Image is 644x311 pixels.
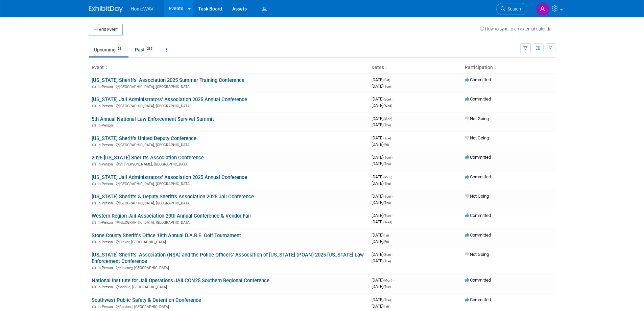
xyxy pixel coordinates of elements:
span: In-Person [98,162,115,166]
span: Committed [465,297,491,302]
span: [DATE] [372,96,393,102]
a: Sort by Start Date [384,65,387,70]
span: - [392,155,393,160]
span: [DATE] [372,277,394,283]
span: In-Person [98,182,115,186]
span: In-Person [98,266,115,270]
a: Southwest Public Safety & Detention Conference [92,297,201,303]
span: - [392,96,393,102]
a: Past285 [130,43,159,56]
img: Amanda Jasper [536,2,549,15]
div: [GEOGRAPHIC_DATA], [GEOGRAPHIC_DATA] [92,219,366,225]
a: [US_STATE] Sheriffs' Association 2025 Summer Training Conference [92,77,244,83]
a: [US_STATE] Sheriffs United Deputy Conference [92,135,196,141]
div: [GEOGRAPHIC_DATA], [GEOGRAPHIC_DATA] [92,200,366,205]
span: (Tue) [383,195,391,198]
span: (Tue) [383,285,391,289]
span: (Thu) [383,182,391,185]
img: In-Person Event [92,162,96,165]
span: - [392,213,393,218]
span: - [393,277,394,283]
span: (Tue) [383,136,391,140]
span: (Fri) [383,240,389,244]
span: - [392,252,393,257]
span: In-Person [98,285,115,289]
span: (Tue) [383,85,391,88]
span: - [390,232,391,238]
span: [DATE] [372,297,393,302]
span: [DATE] [372,232,391,238]
span: In-Person [98,201,115,205]
img: In-Person Event [92,266,96,269]
span: Committed [465,232,491,238]
span: [DATE] [372,142,389,147]
span: In-Person [98,220,115,225]
span: 38 [116,46,123,51]
span: - [391,77,392,82]
a: National Institute for Jail Operations JAILCON25 Southern Regional Conference [92,277,269,284]
span: - [393,116,394,121]
span: In-Person [98,305,115,309]
img: In-Person Event [92,104,96,107]
span: - [393,174,394,179]
span: [DATE] [372,103,392,108]
span: Search [505,6,521,12]
img: In-Person Event [92,201,96,204]
span: In-Person [98,123,115,128]
span: - [392,194,393,199]
span: (Fri) [383,305,389,308]
span: (Sun) [383,253,391,257]
a: Sort by Event Name [104,65,107,70]
img: In-Person Event [92,285,96,288]
span: (Thu) [383,162,391,166]
img: In-Person Event [92,123,96,127]
span: Committed [465,213,491,218]
a: Stone County Sheriff's Office 18th Annual D.A.R.E. Golf Tournament [92,232,241,239]
a: Sort by Participation Type [493,65,496,70]
th: Participation [462,62,555,73]
div: [GEOGRAPHIC_DATA], [GEOGRAPHIC_DATA] [92,103,366,108]
span: - [392,297,393,302]
span: In-Person [98,143,115,147]
span: [DATE] [372,135,393,140]
span: (Sun) [383,97,391,101]
span: [DATE] [372,161,391,166]
a: [US_STATE] Sheriffs' Association (NSA) and the Police Officers' Association of [US_STATE] (POAN) ... [92,252,364,264]
img: In-Person Event [92,240,96,243]
a: 2025 [US_STATE] Sheriffs Association Conference [92,155,204,161]
span: (Tue) [383,259,391,263]
span: Not Going [465,194,489,199]
span: (Tue) [383,156,391,159]
a: How to sync to an external calendar... [480,26,555,31]
img: ExhibitDay [89,6,123,13]
span: (Mon) [383,117,392,121]
span: Not Going [465,135,489,140]
span: (Fri) [383,234,389,237]
a: Search [496,3,527,15]
div: St. [PERSON_NAME], [GEOGRAPHIC_DATA] [92,161,366,166]
span: Committed [465,96,491,102]
a: [US_STATE] Sheriffs & Deputy Sheriffs Association 2025 Jail Conference [92,194,254,200]
span: [DATE] [372,84,391,89]
span: [DATE] [372,174,394,179]
span: (Wed) [383,220,392,224]
div: Kearney, [GEOGRAPHIC_DATA] [92,265,366,270]
a: [US_STATE] Jail Administrators' Association 2025 Annual Conference [92,96,247,103]
span: Not Going [465,116,489,121]
span: - [392,135,393,140]
span: [DATE] [372,258,391,263]
span: (Wed) [383,104,392,108]
a: [US_STATE] Jail Administrators' Association 2025 Annual Conference [92,174,247,180]
span: (Mon) [383,279,392,282]
div: Ruidoso, [GEOGRAPHIC_DATA] [92,304,366,309]
div: Mobile, [GEOGRAPHIC_DATA] [92,284,366,289]
button: Add Event [89,24,123,36]
span: In-Person [98,240,115,244]
div: [GEOGRAPHIC_DATA], [GEOGRAPHIC_DATA] [92,84,366,89]
img: In-Person Event [92,85,96,88]
span: [DATE] [372,194,393,199]
span: [DATE] [372,213,393,218]
span: (Mon) [383,175,392,179]
span: Committed [465,174,491,179]
span: Committed [465,77,491,82]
